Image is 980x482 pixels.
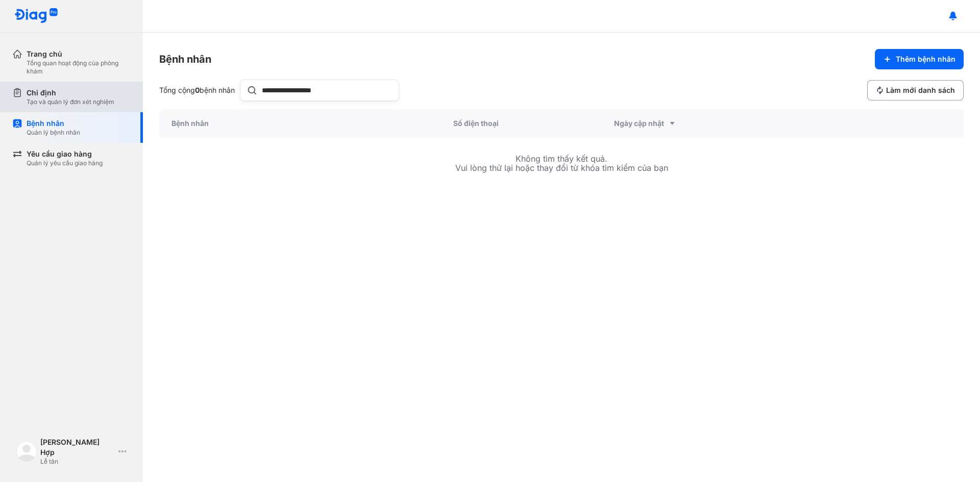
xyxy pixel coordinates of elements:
div: Quản lý bệnh nhân [27,129,80,137]
div: Bệnh nhân [159,52,211,66]
div: Lễ tân [40,458,114,466]
div: [PERSON_NAME] Hợp [40,437,114,458]
div: Số điện thoại [441,109,602,138]
span: Thêm bệnh nhân [896,54,955,64]
div: Tổng quan hoạt động của phòng khám [27,59,131,75]
div: Chỉ định [27,88,114,98]
button: Thêm bệnh nhân [875,49,964,69]
div: Tổng cộng bệnh nhân [159,85,236,95]
button: Làm mới danh sách [867,80,964,100]
div: Quản lý yêu cầu giao hàng [27,159,103,167]
span: 0 [195,86,200,94]
div: Không tìm thấy kết quả. Vui lòng thử lại hoặc thay đổi từ khóa tìm kiếm của bạn [455,138,668,189]
img: logo [14,8,58,24]
div: Ngày cập nhật [614,117,750,130]
img: logo [16,441,37,462]
div: Tạo và quản lý đơn xét nghiệm [27,98,114,106]
div: Trang chủ [27,49,131,59]
div: Yêu cầu giao hàng [27,149,103,159]
div: Bệnh nhân [159,109,441,138]
span: Làm mới danh sách [886,85,955,95]
div: Bệnh nhân [27,118,80,129]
